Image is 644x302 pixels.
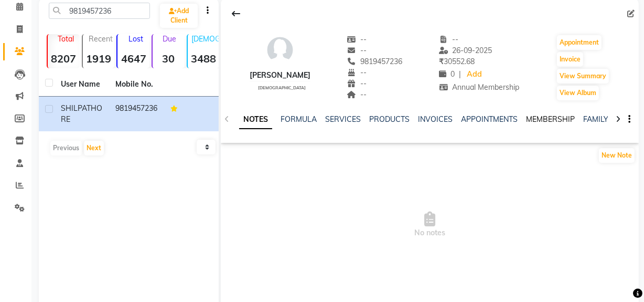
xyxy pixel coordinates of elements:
[557,52,583,67] button: Invoice
[347,79,367,88] span: --
[281,114,317,124] a: FORMULA
[52,34,80,44] p: Total
[84,141,104,155] button: Next
[557,86,599,100] button: View Album
[188,52,220,65] strong: 3488
[153,52,185,65] strong: 30
[325,114,361,124] a: SERVICES
[225,4,247,24] div: Back to Client
[160,4,198,28] a: Add Client
[122,34,149,44] p: Lost
[439,69,455,79] span: 0
[439,82,520,92] span: Annual Membership
[599,148,635,163] button: New Note
[439,35,459,44] span: --
[109,72,164,97] th: Mobile No.
[48,52,80,65] strong: 8207
[250,70,310,81] div: [PERSON_NAME]
[557,35,602,50] button: Appointment
[117,52,149,65] strong: 4647
[459,69,461,80] span: |
[109,97,164,131] td: 9819457236
[61,103,87,113] span: SHILPA
[239,110,272,129] a: NOTES
[347,46,367,55] span: --
[583,114,608,124] a: FAMILY
[192,34,220,44] p: [DEMOGRAPHIC_DATA]
[347,57,403,66] span: 9819457236
[347,68,367,77] span: --
[259,85,306,90] span: [DEMOGRAPHIC_DATA]
[155,34,185,44] p: Due
[526,114,575,124] a: MEMBERSHIP
[461,114,518,124] a: APPOINTMENTS
[83,52,115,65] strong: 1919
[439,46,492,55] span: 26-09-2025
[264,34,296,66] img: avatar
[439,57,444,66] span: ₹
[347,90,367,99] span: --
[347,35,367,44] span: --
[465,67,484,82] a: Add
[557,69,609,84] button: View Summary
[418,114,453,124] a: INVOICES
[221,172,639,277] span: No notes
[87,34,115,44] p: Recent
[439,57,475,66] span: 30552.68
[369,114,410,124] a: PRODUCTS
[49,3,150,19] input: Search by Name/Mobile/Email/Code
[55,72,109,97] th: User Name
